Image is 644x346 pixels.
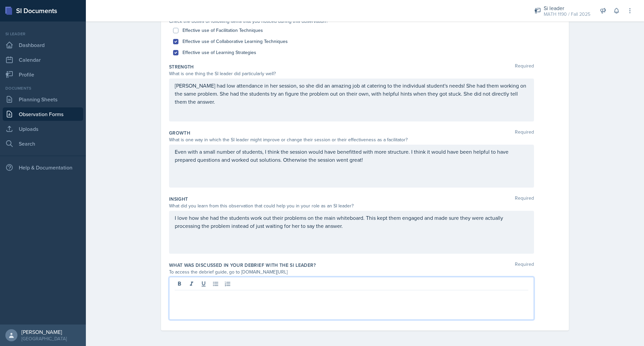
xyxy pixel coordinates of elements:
span: Required [515,196,534,202]
div: Si leader [3,31,83,37]
a: Uploads [3,122,83,136]
p: I love how she had the students work out their problems on the main whiteboard. This kept them en... [175,214,528,230]
div: MATH 1190 / Fall 2025 [544,11,590,18]
span: Required [515,262,534,268]
label: Insight [169,196,188,202]
div: Si leader [544,4,590,12]
span: Required [515,63,534,70]
a: Profile [3,68,83,81]
p: [PERSON_NAME] had low attendance in her session, so she did an amazing job at catering to the ind... [175,82,528,106]
label: Effective use of Collaborative Learning Techniques [182,38,288,45]
div: [PERSON_NAME] [21,329,67,335]
label: What was discussed in your debrief with the SI Leader? [169,262,316,268]
label: Strength [169,63,194,70]
a: Planning Sheets [3,93,83,106]
div: What did you learn from this observation that could help you in your role as an SI leader? [169,202,534,209]
a: Observation Forms [3,107,83,121]
div: To access the debrief guide, go to [DOMAIN_NAME][URL] [169,268,534,276]
label: Growth [169,130,190,136]
div: What is one thing the SI leader did particularly well? [169,70,534,77]
div: What is one way in which the SI leader might improve or change their session or their effectivene... [169,136,534,143]
p: Even with a small number of students, I think the session would have benefitted with more structu... [175,148,528,164]
a: Calendar [3,53,83,66]
div: Help & Documentation [3,161,83,174]
span: Required [515,130,534,136]
a: Search [3,137,83,150]
label: Effective use of Learning Strategies [182,49,256,56]
a: Dashboard [3,38,83,52]
div: Documents [3,85,83,91]
div: [GEOGRAPHIC_DATA] [21,335,67,342]
label: Effective use of Facilitation Techniques [182,27,263,34]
